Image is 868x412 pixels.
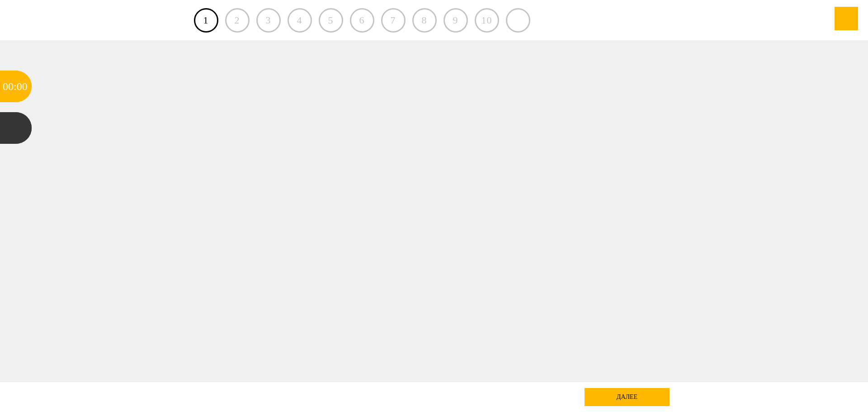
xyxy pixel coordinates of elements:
div: 8 [412,8,437,33]
div: 00 [3,71,14,102]
div: 6 [350,8,374,33]
div: 10 [475,8,499,33]
div: 5 [319,8,343,33]
div: 3 [256,8,281,33]
a: 1 [194,8,218,33]
div: 9 [443,8,468,33]
div: 7 [381,8,406,33]
div: : [14,71,17,102]
div: 00 [17,71,28,102]
div: 2 [225,8,250,33]
div: далее [585,388,670,406]
div: 4 [288,8,312,33]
